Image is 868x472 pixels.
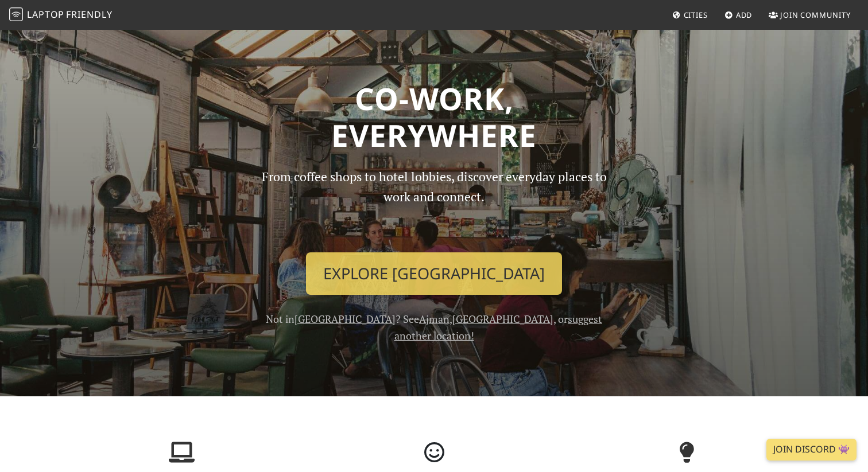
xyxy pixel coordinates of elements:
img: LaptopFriendly [9,7,23,21]
a: Explore [GEOGRAPHIC_DATA] [306,252,562,295]
a: [GEOGRAPHIC_DATA] [452,312,553,326]
span: Add [736,10,753,20]
a: Cities [668,5,712,25]
a: [GEOGRAPHIC_DATA] [294,312,396,326]
span: Friendly [66,8,112,21]
h1: Co-work, Everywhere [62,80,806,153]
span: Not in ? See , , or [266,312,602,342]
p: From coffee shops to hotel lobbies, discover everyday places to work and connect. [251,167,617,243]
span: Cities [684,10,708,20]
a: Join Community [764,5,855,25]
a: Join Discord 👾 [766,439,857,461]
span: Join Community [780,10,851,20]
a: LaptopFriendly LaptopFriendly [9,5,113,25]
a: Add [720,5,757,25]
span: Laptop [27,8,64,21]
a: Ajman [419,312,449,326]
